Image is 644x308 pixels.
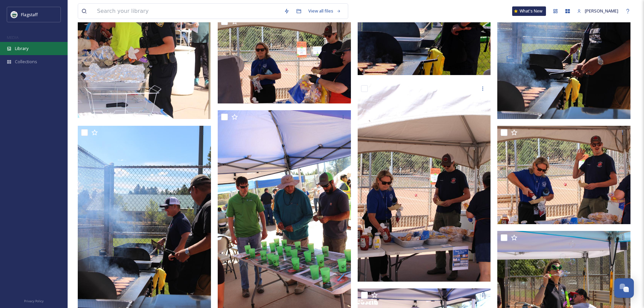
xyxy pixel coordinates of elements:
img: IMG_6654.jpeg [218,15,351,104]
a: Privacy Policy [24,297,44,305]
a: [PERSON_NAME] [574,4,622,18]
span: Library [15,45,28,52]
span: [PERSON_NAME] [585,8,618,14]
a: View all files [305,4,344,18]
a: What's New [512,6,546,16]
span: MEDIA [7,35,19,40]
img: IMG_6658.jpeg [358,82,491,282]
span: Flagstaff [21,11,38,18]
input: Search your library [94,4,281,19]
span: Collections [15,58,37,65]
span: Privacy Policy [24,299,44,303]
img: images%20%282%29.jpeg [11,11,18,18]
button: Open Chat [614,278,634,298]
img: IMG_6661.jpeg [497,126,630,224]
